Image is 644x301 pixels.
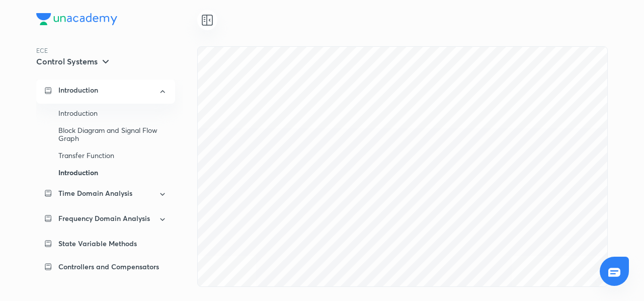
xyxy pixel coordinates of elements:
p: Time Domain Analysis [58,188,132,198]
img: Company Logo [36,13,117,25]
h5: Control Systems [36,56,98,66]
div: Transfer Function [58,147,167,164]
p: Frequency Domain Analysis [58,213,150,223]
div: Block Diagram and Signal Flow Graph [58,122,167,147]
p: Introduction [58,86,98,95]
div: Introduction [58,164,167,181]
p: ECE [36,46,197,55]
p: Controllers and Compensators [58,262,159,272]
p: State Variable Methods [58,239,137,249]
div: Introduction [58,105,167,122]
